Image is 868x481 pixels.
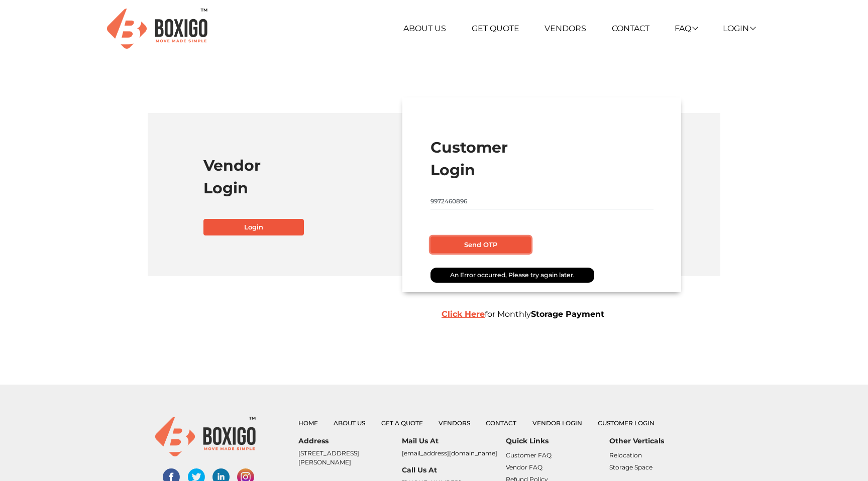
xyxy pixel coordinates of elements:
[107,9,207,48] img: Boxigo
[434,308,720,320] div: for Monthly
[612,24,649,33] a: Contact
[402,466,505,474] h6: Call Us At
[506,437,609,445] h6: Quick Links
[430,268,594,283] div: An Error occurred, Please try again later.
[506,463,542,471] a: Vendor FAQ
[430,236,531,254] button: Send OTP
[155,417,256,456] img: boxigo_logo_small
[381,419,423,427] a: Get a Quote
[298,437,402,445] h6: Address
[298,419,318,427] a: Home
[675,24,697,33] a: FAQ
[545,24,586,33] a: Vendors
[430,193,654,209] input: Mobile No
[430,136,654,181] h1: Customer Login
[439,419,470,427] a: Vendors
[531,309,604,319] b: Storage Payment
[402,437,505,445] h6: Mail Us At
[486,419,516,427] a: Contact
[442,309,485,319] a: Click Here
[506,451,552,459] a: Customer FAQ
[334,419,365,427] a: About Us
[472,24,519,33] a: Get Quote
[609,437,713,445] h6: Other Verticals
[532,419,582,427] a: Vendor Login
[203,154,426,199] h1: Vendor Login
[723,24,755,33] a: Login
[403,24,446,33] a: About Us
[609,463,653,471] a: Storage Space
[402,449,497,457] a: [EMAIL_ADDRESS][DOMAIN_NAME]
[203,219,304,236] a: Login
[609,451,642,459] a: Relocation
[298,449,402,467] p: [STREET_ADDRESS][PERSON_NAME]
[598,419,655,427] a: Customer Login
